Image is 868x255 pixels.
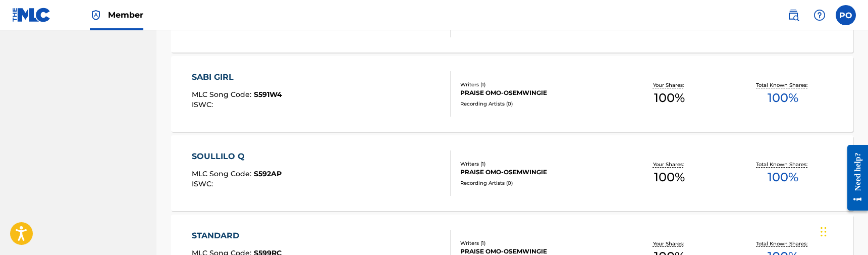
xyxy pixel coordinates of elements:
div: Drag [821,217,827,247]
span: MLC Song Code : [192,169,254,178]
span: ISWC : [192,179,215,188]
img: MLC Logo [12,8,51,22]
div: Recording Artists ( 0 ) [460,179,613,187]
div: Writers ( 1 ) [460,81,613,88]
div: SOULLILO Q [192,150,282,163]
span: 100 % [768,168,798,186]
img: help [813,9,826,21]
div: PRAISE OMO-OSEMWINGIE [460,88,613,97]
a: SOULLILO QMLC Song Code:S592APISWC:Writers (1)PRAISE OMO-OSEMWINGIERecording Artists (0)Your Shar... [171,135,853,211]
img: search [787,9,799,21]
a: SABI GIRLMLC Song Code:S591W4ISWC:Writers (1)PRAISE OMO-OSEMWINGIERecording Artists (0)Your Share... [171,56,853,132]
p: Total Known Shares: [756,81,810,89]
span: Member [108,9,143,21]
span: MLC Song Code : [192,90,254,99]
p: Your Shares: [653,240,686,247]
div: Writers ( 1 ) [460,160,613,168]
div: Writers ( 1 ) [460,239,613,247]
div: User Menu [836,5,856,25]
span: 100 % [654,168,685,186]
p: Your Shares: [653,81,686,89]
p: Your Shares: [653,161,686,168]
div: Recording Artists ( 0 ) [460,100,613,108]
div: Help [809,5,830,25]
iframe: Chat Widget [818,207,868,255]
span: S591W4 [254,90,282,99]
div: PRAISE OMO-OSEMWINGIE [460,168,613,177]
img: Top Rightsholder [90,9,102,21]
span: 100 % [654,89,685,107]
iframe: Resource Center [840,135,868,221]
span: S592AP [254,169,282,178]
a: Public Search [783,5,803,25]
span: 100 % [768,89,798,107]
p: Total Known Shares: [756,161,810,168]
p: Total Known Shares: [756,240,810,247]
div: STANDARD [192,230,282,242]
div: SABI GIRL [192,71,282,83]
span: ISWC : [192,100,215,109]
